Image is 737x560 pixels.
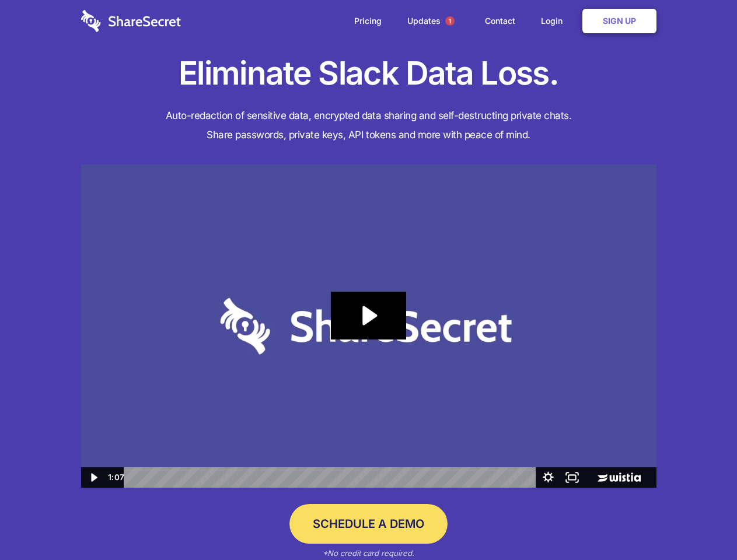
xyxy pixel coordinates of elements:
h1: Eliminate Slack Data Loss. [81,52,656,94]
a: Contact [473,3,527,39]
a: Pricing [343,3,393,39]
button: Play Video [81,467,105,488]
a: Login [529,3,580,39]
iframe: Drift Widget Chat Controller [679,502,723,546]
img: Sharesecret [81,164,656,488]
img: logo-wordmark-white-trans-d4663122ce5f474addd5e946df7df03e33cb6a1c49d2221995e7729f52c070b2.svg [81,10,181,32]
h4: Auto-redaction of sensitive data, encrypted data sharing and self-destructing private chats. Shar... [81,106,656,145]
